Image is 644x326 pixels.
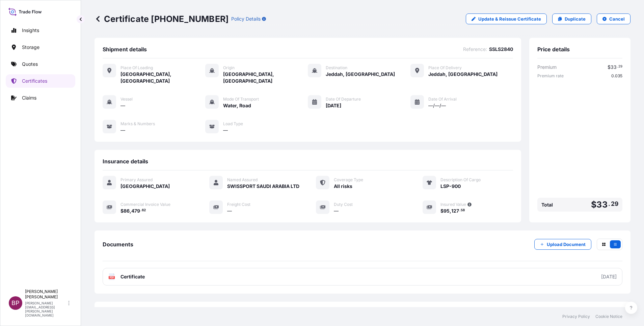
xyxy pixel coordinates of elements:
[334,177,363,183] span: Coverage Type
[552,13,591,24] a: Duplicate
[120,183,170,190] span: [GEOGRAPHIC_DATA]
[440,202,466,207] span: Insured Value
[428,97,457,102] span: Date of Arrival
[537,73,564,79] span: Premium rate
[451,209,459,213] span: 127
[120,102,125,109] span: —
[6,40,75,54] a: Storage
[591,200,596,209] span: $
[440,177,481,183] span: Description Of Cargo
[597,13,630,24] button: Cancel
[534,239,591,250] button: Upload Document
[223,102,251,109] span: Water, Road
[120,65,153,71] span: Place of Loading
[11,300,20,306] span: BP
[489,46,513,53] span: SSLS2840
[428,102,446,109] span: —/—/—
[120,202,170,207] span: Commercial Invoice Value
[611,65,617,70] span: 33
[22,44,39,51] p: Storage
[541,201,553,208] span: Total
[227,177,258,183] span: Named Assured
[103,46,147,53] span: Shipment details
[608,202,610,206] span: .
[103,241,133,248] span: Documents
[120,121,155,127] span: Marks & Numbers
[562,314,590,319] a: Privacy Policy
[130,209,131,213] span: ,
[440,183,461,190] span: LSP-900
[334,202,353,207] span: Duty Cost
[611,202,618,206] span: 29
[120,209,124,213] span: $
[231,16,261,22] p: Policy Details
[428,71,498,78] span: Jeddah, [GEOGRAPHIC_DATA]
[537,64,557,71] span: Premium
[596,200,607,209] span: 33
[22,94,36,101] p: Claims
[120,273,145,280] span: Certificate
[120,177,153,183] span: Primary Assured
[537,46,570,53] span: Price details
[463,46,487,53] span: Reference :
[223,121,243,127] span: Load Type
[131,209,140,213] span: 479
[334,208,339,214] span: —
[25,301,67,317] p: [PERSON_NAME][EMAIL_ADDRESS][PERSON_NAME][DOMAIN_NAME]
[611,73,622,79] span: 0.035
[142,209,146,212] span: 62
[6,74,75,88] a: Certificates
[326,71,395,78] span: Jeddah, [GEOGRAPHIC_DATA]
[140,209,141,212] span: .
[618,65,622,68] span: 29
[223,97,259,102] span: Mode of Transport
[461,209,465,212] span: 58
[95,13,229,24] p: Certificate [PHONE_NUMBER]
[124,209,130,213] span: 86
[103,158,148,165] span: Insurance details
[450,209,451,213] span: ,
[326,65,347,71] span: Destination
[595,314,622,319] a: Cookie Notice
[6,57,75,71] a: Quotes
[120,97,133,102] span: Vessel
[565,16,586,22] p: Duplicate
[120,127,125,134] span: —
[103,268,622,286] a: PDFCertificate[DATE]
[22,61,38,67] p: Quotes
[6,24,75,37] a: Insights
[22,27,39,34] p: Insights
[609,16,625,22] p: Cancel
[428,65,462,71] span: Place of Delivery
[223,71,308,84] span: [GEOGRAPHIC_DATA], [GEOGRAPHIC_DATA]
[444,209,450,213] span: 95
[547,241,586,248] p: Upload Document
[227,202,250,207] span: Freight Cost
[459,209,460,212] span: .
[227,183,299,190] span: SWISSPORT SAUDI ARABIA LTD
[25,289,67,300] p: [PERSON_NAME] [PERSON_NAME]
[326,102,341,109] span: [DATE]
[601,273,617,280] div: [DATE]
[227,208,232,214] span: —
[478,16,541,22] p: Update & Reissue Certificate
[6,91,75,105] a: Claims
[617,65,618,68] span: .
[440,209,444,213] span: $
[326,97,361,102] span: Date of Departure
[608,65,611,70] span: $
[334,183,352,190] span: All risks
[223,127,228,134] span: —
[120,71,205,84] span: [GEOGRAPHIC_DATA], [GEOGRAPHIC_DATA]
[22,78,47,84] p: Certificates
[223,65,235,71] span: Origin
[466,13,547,24] a: Update & Reissue Certificate
[110,276,114,279] text: PDF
